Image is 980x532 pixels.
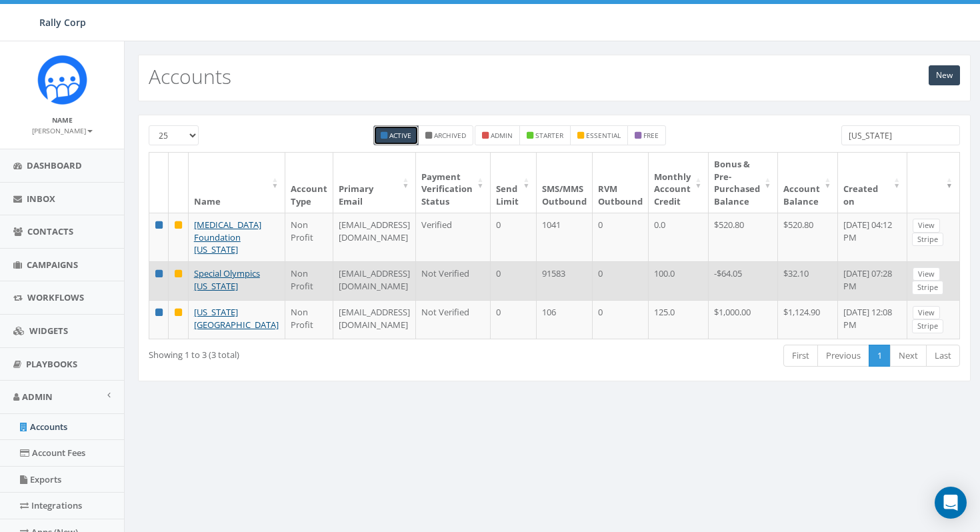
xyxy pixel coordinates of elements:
[194,306,279,331] a: [US_STATE][GEOGRAPHIC_DATA]
[333,153,416,213] th: Primary Email : activate to sort column ascending
[649,300,709,339] td: 125.0
[194,267,260,292] a: Special Olympics [US_STATE]
[27,259,78,271] span: Campaigns
[537,261,593,300] td: 91583
[22,391,53,403] span: Admin
[285,213,333,261] td: Non Profit
[838,213,907,261] td: [DATE] 04:12 PM
[935,487,967,519] div: Open Intercom Messenger
[27,159,82,171] span: Dashboard
[841,125,960,145] input: Type to search
[285,261,333,300] td: Non Profit
[535,131,563,140] small: starter
[593,300,649,339] td: 0
[709,153,778,213] th: Bonus &amp; Pre-Purchased Balance: activate to sort column ascending
[416,153,491,213] th: Payment Verification Status : activate to sort column ascending
[333,300,416,339] td: [EMAIL_ADDRESS][DOMAIN_NAME]
[593,153,649,213] th: RVM Outbound
[593,213,649,261] td: 0
[778,261,838,300] td: $32.10
[838,300,907,339] td: [DATE] 12:08 PM
[285,153,333,213] th: Account Type
[416,300,491,339] td: Not Verified
[32,124,93,136] a: [PERSON_NAME]
[27,291,84,303] span: Workflows
[913,219,940,233] a: View
[149,343,475,361] div: Showing 1 to 3 (3 total)
[189,153,286,213] th: Name: activate to sort column ascending
[929,65,960,85] a: New
[491,131,513,140] small: admin
[52,115,73,125] small: Name
[491,300,537,339] td: 0
[778,300,838,339] td: $1,124.90
[285,300,333,339] td: Non Profit
[649,213,709,261] td: 0.0
[333,213,416,261] td: [EMAIL_ADDRESS][DOMAIN_NAME]
[37,55,87,105] img: Icon_1.png
[649,153,709,213] th: Monthly Account Credit: activate to sort column ascending
[491,213,537,261] td: 0
[416,261,491,300] td: Not Verified
[32,126,93,135] small: [PERSON_NAME]
[709,213,778,261] td: $520.80
[912,281,943,295] a: Stripe
[29,325,68,337] span: Widgets
[778,213,838,261] td: $520.80
[783,345,818,367] a: First
[491,153,537,213] th: Send Limit: activate to sort column ascending
[416,213,491,261] td: Verified
[912,319,943,333] a: Stripe
[27,225,73,237] span: Contacts
[434,131,466,140] small: Archived
[913,267,940,281] a: View
[537,300,593,339] td: 106
[27,193,55,205] span: Inbox
[389,131,411,140] small: Active
[537,213,593,261] td: 1041
[194,219,261,255] a: [MEDICAL_DATA] Foundation [US_STATE]
[39,16,86,29] span: Rally Corp
[593,261,649,300] td: 0
[649,261,709,300] td: 100.0
[537,153,593,213] th: SMS/MMS Outbound
[333,261,416,300] td: [EMAIL_ADDRESS][DOMAIN_NAME]
[838,261,907,300] td: [DATE] 07:28 PM
[491,261,537,300] td: 0
[778,153,838,213] th: Account Balance: activate to sort column ascending
[926,345,960,367] a: Last
[890,345,927,367] a: Next
[643,131,659,140] small: free
[838,153,907,213] th: Created on: activate to sort column ascending
[912,233,943,247] a: Stripe
[586,131,621,140] small: essential
[149,65,231,87] h2: Accounts
[913,306,940,320] a: View
[709,261,778,300] td: -$64.05
[26,358,77,370] span: Playbooks
[817,345,869,367] a: Previous
[869,345,891,367] a: 1
[709,300,778,339] td: $1,000.00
